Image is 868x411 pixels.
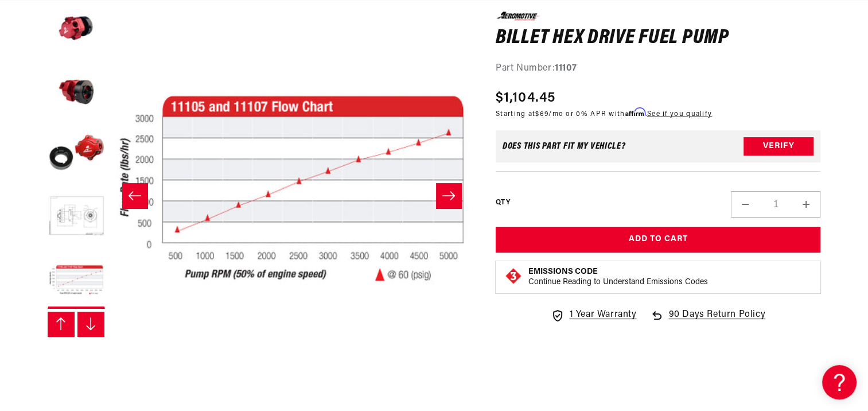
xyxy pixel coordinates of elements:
[647,110,712,117] a: See if you qualify - Learn more about Affirm Financing (opens in modal)
[555,64,577,73] strong: 11107
[48,251,105,309] button: Load image 6 in gallery view
[496,29,821,47] h1: Billet Hex Drive Fuel Pump
[48,312,75,337] button: Slide left
[496,87,556,108] span: $1,104.45
[503,142,626,151] div: Does This part fit My vehicle?
[436,183,461,208] button: Slide right
[625,107,645,116] span: Affirm
[744,137,813,156] button: Verify
[535,110,548,117] span: $69
[528,277,708,288] p: Continue Reading to Understand Emissions Codes
[528,267,598,276] strong: Emissions Code
[496,61,821,76] div: Part Number:
[504,267,523,285] img: Emissions code
[496,227,821,253] button: Add to Cart
[528,267,708,288] button: Emissions CodeContinue Reading to Understand Emissions Codes
[496,198,510,208] label: QTY
[77,312,105,337] button: Slide right
[551,308,636,323] a: 1 Year Warranty
[48,62,105,119] button: Load image 3 in gallery view
[650,308,765,334] a: 90 Days Return Policy
[48,125,105,183] button: Load image 4 in gallery view
[48,188,105,246] button: Load image 5 in gallery view
[496,108,712,119] p: Starting at /mo or 0% APR with .
[122,183,147,208] button: Slide left
[569,308,636,323] span: 1 Year Warranty
[668,308,765,334] span: 90 Days Return Policy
